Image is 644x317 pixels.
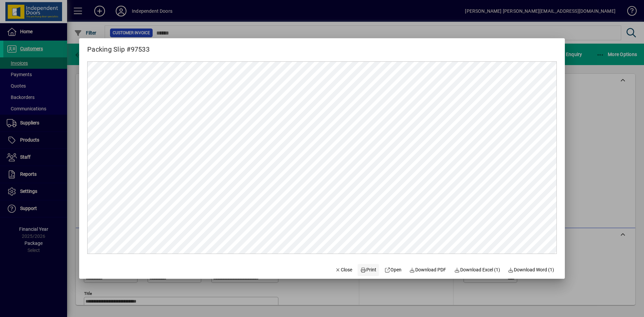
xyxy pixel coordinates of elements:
span: Download Excel (1) [454,266,500,273]
a: Open [382,264,404,276]
span: Close [335,266,353,273]
button: Print [358,264,379,276]
h2: Packing Slip #97533 [79,38,158,55]
span: Download PDF [410,266,446,273]
span: Print [360,266,376,273]
a: Download PDF [407,264,449,276]
span: Open [384,266,401,273]
span: Download Word (1) [508,266,554,273]
button: Download Excel (1) [451,264,503,276]
button: Close [332,264,355,276]
button: Download Word (1) [505,264,557,276]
